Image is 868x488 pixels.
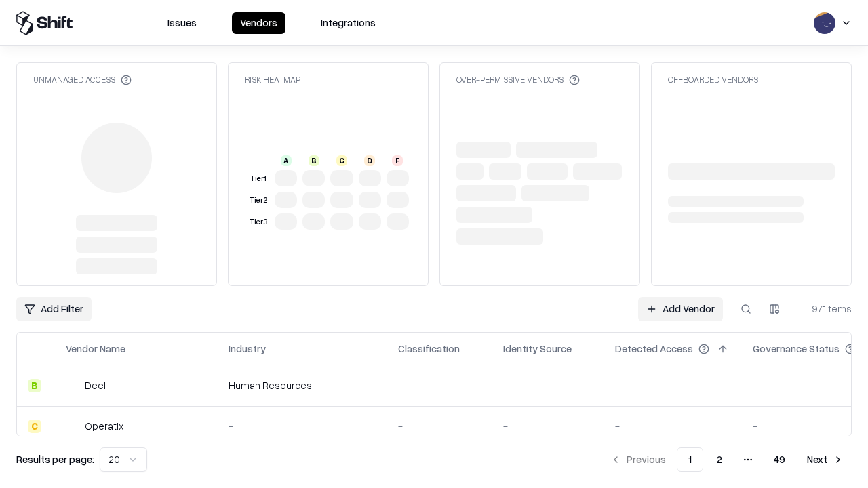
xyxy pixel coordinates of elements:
button: 49 [763,447,796,472]
div: C [336,155,347,166]
div: Over-Permissive Vendors [456,74,580,85]
button: Next [799,447,852,472]
div: Human Resources [229,378,376,392]
div: B [309,155,319,166]
div: Risk Heatmap [245,74,300,85]
div: Tier 2 [248,195,269,206]
button: Integrations [313,12,384,34]
div: Industry [229,342,266,356]
div: - [229,419,376,433]
div: Classification [398,342,460,356]
div: D [364,155,375,166]
button: Issues [159,12,205,34]
div: Tier 1 [248,173,269,184]
div: Offboarded Vendors [668,74,758,85]
div: Detected Access [615,342,693,356]
div: Tier 3 [248,216,269,228]
div: F [392,155,403,166]
div: A [281,155,292,166]
div: - [398,419,481,433]
a: Add Vendor [638,297,723,321]
div: Governance Status [753,342,840,356]
div: - [503,419,593,433]
nav: pagination [602,447,852,472]
button: Add Filter [16,297,92,321]
p: Results per page: [16,452,94,466]
div: - [398,378,481,392]
div: Identity Source [503,342,572,356]
img: Operatix [66,420,79,433]
button: 2 [706,447,733,472]
div: - [615,419,731,433]
img: Deel [66,379,79,392]
div: 971 items [797,302,852,316]
div: B [28,379,41,392]
div: Unmanaged Access [33,74,132,85]
div: - [615,378,731,392]
button: Vendors [232,12,285,34]
div: Deel [85,378,106,392]
div: Operatix [85,419,123,433]
button: 1 [677,447,703,472]
div: Vendor Name [66,342,125,356]
div: C [28,420,41,433]
div: - [503,378,593,392]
